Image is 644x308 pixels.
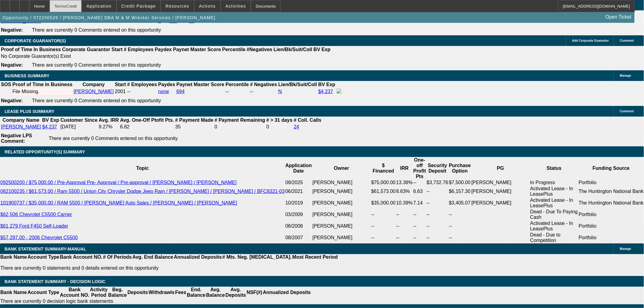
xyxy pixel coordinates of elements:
button: Resources [161,0,194,12]
td: -- [371,232,396,243]
span: There are currently 0 Comments entered on this opportunity [32,98,161,103]
th: Account Type [27,254,60,260]
td: [PERSON_NAME] [471,180,530,186]
td: $3,405.07 [449,197,471,209]
td: 35 [175,124,214,130]
span: Manage [620,247,631,250]
td: Activated Lease - In LeasePlus [530,197,578,209]
span: Bank Statement Summary - Decision Logic [5,279,106,284]
td: [PERSON_NAME] [312,197,371,209]
th: End. Balance [187,287,206,298]
span: Comment [620,110,634,113]
b: #Negatives [247,47,273,52]
b: Negative: [1,27,23,33]
b: Avg. One-Off Ptofit Pts. [120,117,174,123]
td: $7,500.00 [449,180,471,186]
span: -- [127,89,131,94]
b: # Payment Remaining [215,117,265,123]
b: Company Name [2,117,39,123]
th: # Mts. Neg. [MEDICAL_DATA]. [222,254,292,260]
th: Annualized Deposits [263,287,311,298]
td: $75,000.00 [371,180,396,186]
b: BV Exp [42,117,59,123]
td: Portfolio [579,232,644,243]
td: 2001 [114,88,126,95]
a: 694 [177,89,185,94]
a: 24 [294,124,299,129]
b: Paydex [158,82,175,87]
td: -- [413,209,426,220]
td: $61,573.00 [371,186,396,197]
div: -- [226,89,249,94]
a: none [158,89,169,94]
button: Activities [221,0,251,12]
b: Start [115,82,126,87]
th: Annualized Deposits [173,254,222,260]
th: Proof of Time In Business [12,82,73,88]
a: [PERSON_NAME] [1,124,41,129]
b: Lien/Bk/Suit/Coll [274,47,312,52]
th: Avg. End Balance [132,254,174,260]
td: 13.38% [396,180,413,186]
td: -- [449,232,471,243]
b: # Negatives [250,82,277,87]
a: 092500200 / $75,000.00 / Pre-Approval Pre- Approval / Pre-approval / [PERSON_NAME] / [PERSON_NAME] [0,180,236,185]
td: [PERSON_NAME] [312,232,371,243]
th: Activity Period [90,287,108,298]
td: -- [396,220,413,232]
span: There are currently 0 Comments entered on this opportunity [32,27,161,33]
b: Corporate Guarantor [62,47,110,52]
td: 6.63 [413,186,426,197]
th: Withdrawls [148,287,175,298]
td: Activated Lease - In LeasePlus [530,220,578,232]
th: # Of Periods [103,254,132,260]
th: Avg. Deposits [225,287,247,298]
span: BANK STATEMENT SUMMARY-MANUAL [5,247,86,251]
td: No Corporate Guarantor(s) Exist [1,53,333,59]
b: Paydex [155,47,172,52]
th: Security Deposit [426,157,449,180]
td: 6.82 [120,124,174,130]
a: $57,297.00 - 2006 Chevrolet C5500 [0,235,78,240]
td: [PERSON_NAME] [471,186,530,197]
a: N [278,89,282,94]
a: $4,237 [42,124,57,129]
td: Portfolio [579,180,644,186]
th: Status [530,157,578,180]
b: # Coll. Calls [294,117,321,123]
td: $35,000.00 [371,197,396,209]
button: Application [82,0,116,12]
td: -- [413,232,426,243]
td: -- [371,220,396,232]
span: Add Corporate Guarantor [572,39,609,42]
b: Customer Since [61,117,98,123]
span: There are currently 0 Comments entered on this opportunity [49,136,178,141]
td: 06/2021 [285,186,312,197]
span: Application [86,4,111,9]
th: Account Type [27,287,60,298]
td: 08/2007 [285,232,312,243]
td: [PERSON_NAME] [312,220,371,232]
td: -- [426,220,449,232]
b: Paynet Master Score [173,47,221,52]
th: Most Recent Period [292,254,338,260]
td: 8.63% [396,186,413,197]
td: The Huntington National Bank [579,186,644,197]
th: PG [471,157,530,180]
td: [PERSON_NAME] [471,197,530,209]
td: -- [396,232,413,243]
b: Avg. IRR [99,117,119,123]
span: There are currently 0 Comments entered on this opportunity [32,62,161,68]
span: Activities [226,4,246,9]
th: SOS [1,82,12,88]
th: Bank Account NO. [60,254,103,260]
th: Proof of Time In Business [1,47,61,53]
img: facebook-icon.png [337,89,341,93]
th: Bank Account NO. [60,287,90,298]
th: Funding Source [579,157,644,180]
div: File Missing. [12,89,72,94]
th: Avg. Balance [206,287,225,298]
td: [PERSON_NAME] [312,209,371,220]
b: Negative LPS Comment: [1,133,32,144]
span: BUSINESS SUMMARY [5,73,49,78]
